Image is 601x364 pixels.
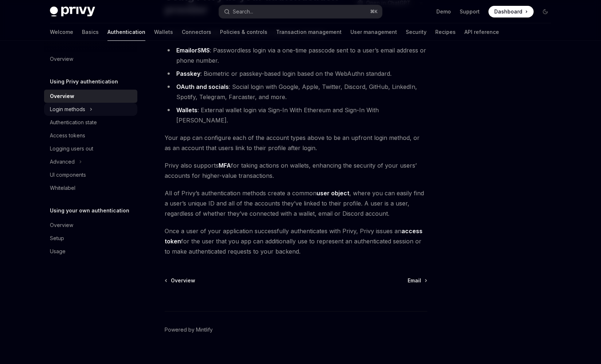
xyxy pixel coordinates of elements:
div: Login methods [50,105,85,114]
div: Setup [50,234,64,243]
a: Overview [165,277,195,284]
li: : Social login with Google, Apple, Twitter, Discord, GitHub, LinkedIn, Spotify, Telegram, Farcast... [165,82,427,102]
span: Once a user of your application successfully authenticates with Privy, Privy issues an for the us... [165,226,427,257]
li: : Passwordless login via a one-time passcode sent to a user’s email address or phone number. [165,45,427,66]
a: Wallets [176,106,197,114]
a: Authentication state [44,116,137,129]
span: All of Privy’s authentication methods create a common , where you can easily find a user’s unique... [165,188,427,219]
a: Setup [44,232,137,245]
img: dark logo [50,7,95,17]
a: API reference [464,23,499,41]
a: Demo [436,8,451,15]
a: Wallets [154,23,173,41]
a: Powered by Mintlify [165,326,213,333]
button: Toggle dark mode [539,6,551,17]
a: OAuth and socials [176,83,229,91]
button: Open search [219,5,382,18]
a: Usage [44,245,137,258]
div: Usage [50,247,66,256]
button: Toggle Advanced section [44,155,137,168]
a: Overview [44,52,137,66]
div: Logging users out [50,144,93,153]
a: Recipes [435,23,456,41]
div: Authentication state [50,118,97,127]
span: Privy also supports for taking actions on wallets, enhancing the security of your users’ accounts... [165,160,427,181]
a: Transaction management [276,23,342,41]
div: Search... [233,7,253,16]
a: Email [176,47,191,54]
div: Advanced [50,157,75,166]
span: Email [408,277,421,284]
a: Authentication [107,23,145,41]
a: Basics [82,23,99,41]
div: Whitelabel [50,184,75,192]
div: Overview [50,92,74,101]
strong: or [176,47,210,54]
a: Welcome [50,23,73,41]
a: Access tokens [44,129,137,142]
li: : Biometric or passkey-based login based on the WebAuthn standard. [165,69,427,79]
a: Connectors [182,23,211,41]
a: user object [317,189,349,197]
a: Passkey [176,70,200,78]
a: Dashboard [488,6,534,17]
a: Email [408,277,427,284]
div: UI components [50,171,86,179]
a: MFA [219,162,231,169]
div: Overview [50,221,73,230]
span: Overview [171,277,195,284]
a: Support [460,8,480,15]
span: Your app can configure each of the account types above to be an upfront login method, or as an ac... [165,133,427,153]
div: Access tokens [50,131,85,140]
li: : External wallet login via Sign-In With Ethereum and Sign-In With [PERSON_NAME]. [165,105,427,125]
a: Whitelabel [44,181,137,195]
span: Dashboard [494,8,522,15]
a: Security [406,23,427,41]
span: ⌘ K [370,9,378,15]
a: UI components [44,168,137,181]
a: Overview [44,90,137,103]
a: Overview [44,219,137,232]
div: Overview [50,55,73,63]
a: User management [350,23,397,41]
h5: Using your own authentication [50,206,129,215]
a: SMS [197,47,210,54]
button: Toggle Login methods section [44,103,137,116]
a: Logging users out [44,142,137,155]
a: Policies & controls [220,23,267,41]
h5: Using Privy authentication [50,77,118,86]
